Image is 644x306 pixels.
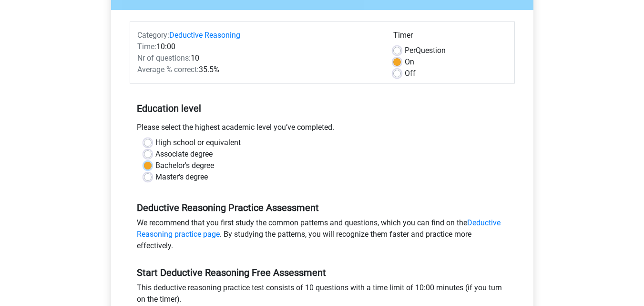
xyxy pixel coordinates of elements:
[137,202,508,213] h5: Deductive Reasoning Practice Assessment
[405,68,416,79] label: Off
[130,217,515,255] div: We recommend that you first study the common patterns and questions, which you can find on the . ...
[130,64,386,75] div: 35.5%
[405,56,414,68] label: On
[155,148,213,160] label: Associate degree
[155,171,208,183] label: Master's degree
[137,99,508,118] h5: Education level
[169,31,240,40] a: Deductive Reasoning
[155,160,214,171] label: Bachelor's degree
[137,267,508,278] h5: Start Deductive Reasoning Free Assessment
[137,42,156,51] span: Time:
[130,122,515,137] div: Please select the highest academic level you’ve completed.
[137,53,191,63] span: Nr of questions:
[137,65,199,74] span: Average % correct:
[155,137,241,148] label: High school or equivalent
[405,46,416,55] span: Per
[405,45,446,56] label: Question
[137,31,169,40] span: Category:
[130,53,386,64] div: 10
[393,30,507,45] div: Timer
[130,41,386,53] div: 10:00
